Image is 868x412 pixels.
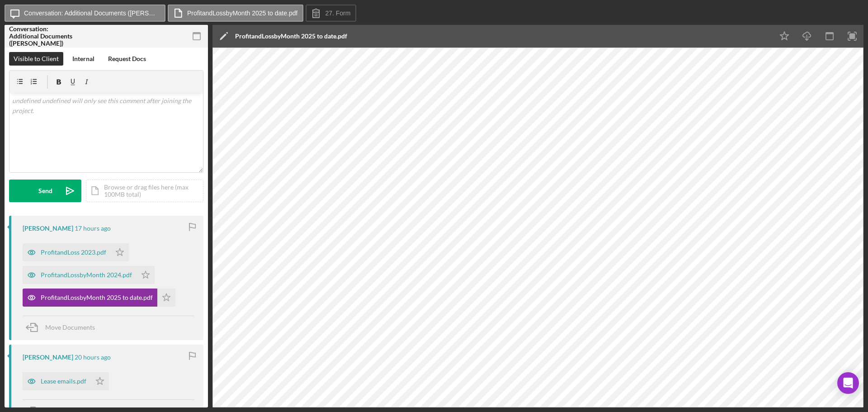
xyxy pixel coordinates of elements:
button: ProfitandLossbyMonth 2024.pdf [23,266,155,284]
div: Lease emails.pdf [41,378,86,385]
button: Move Documents [23,316,104,339]
span: Move Documents [45,323,95,331]
div: Send [38,180,52,202]
button: ProfitandLoss 2023.pdf [23,243,129,261]
button: Internal [68,52,99,66]
label: 27. Form [325,9,350,17]
button: Request Docs [104,52,151,66]
button: Visible to Client [9,52,63,66]
div: ProfitandLossbyMonth 2025 to date.pdf [41,294,153,301]
label: ProfitandLossbyMonth 2025 to date.pdf [187,9,297,17]
div: Open Intercom Messenger [837,372,859,394]
time: 2025-08-28 21:44 [75,354,111,361]
div: [PERSON_NAME] [23,225,73,232]
div: Visible to Client [14,52,59,66]
button: ProfitandLossbyMonth 2025 to date.pdf [168,5,303,22]
button: Lease emails.pdf [23,372,109,390]
button: Send [9,180,81,202]
button: Conversation: Additional Documents ([PERSON_NAME]) [5,5,165,22]
div: Internal [72,52,94,66]
div: ProfitandLossbyMonth 2025 to date.pdf [235,33,347,40]
div: [PERSON_NAME] [23,354,73,361]
time: 2025-08-29 00:32 [75,225,111,232]
div: Request Docs [108,52,146,66]
button: 27. Form [306,5,356,22]
div: ProfitandLossbyMonth 2024.pdf [41,271,132,279]
button: ProfitandLossbyMonth 2025 to date.pdf [23,289,175,307]
div: Conversation: Additional Documents ([PERSON_NAME]) [9,25,72,47]
div: ProfitandLoss 2023.pdf [41,249,106,256]
label: Conversation: Additional Documents ([PERSON_NAME]) [24,9,160,17]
